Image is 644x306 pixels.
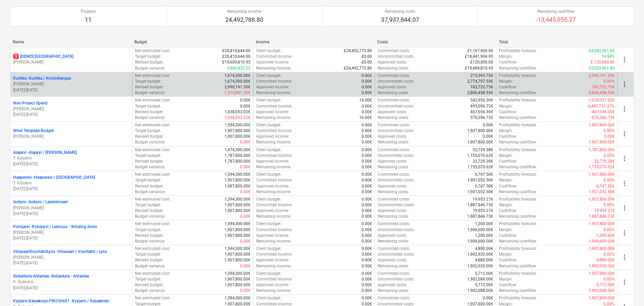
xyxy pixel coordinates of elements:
[589,65,615,71] p: £5,002,961.85
[601,54,615,59] p: 19.94%
[588,147,615,153] p: -1,787,800.00€
[135,109,164,115] p: Revised budget :
[362,73,372,79] p: 0.00€
[378,97,410,103] p: Committed costs :
[225,134,250,139] p: 1,907,800.00€
[593,208,615,214] p: -19,953.27€
[135,177,161,183] p: Target budget :
[588,97,615,103] p: -1,038,037.02€
[610,274,644,306] iframe: Chat Widget
[225,9,263,14] p: Remaining income
[225,79,250,84] p: 1,674,300.00€
[499,139,537,145] p: Remaining cashflow :
[362,189,372,195] p: 0.00€
[13,255,129,260] p: [PERSON_NAME]
[588,214,615,219] p: -1,887,846.73€
[256,189,291,195] p: Remaining income :
[362,59,372,65] p: £0.00
[378,147,410,153] p: Committed costs :
[256,54,292,59] p: Committed income :
[362,196,372,202] p: 0.00€
[591,109,615,115] p: -467,656.30€
[499,159,517,164] p: Cashflow :
[589,48,615,54] p: £4,882,961.85
[499,115,537,121] p: Remaining cashflow :
[135,103,161,109] p: Target budget :
[378,48,410,54] p: Committed costs :
[256,208,289,214] p: Approved income :
[499,134,517,139] p: Cashflow :
[256,153,292,159] p: Committed income :
[499,73,537,79] p: Profitability forecast :
[591,59,615,65] p: £-120,000.00
[588,189,615,195] p: -1,901,052.50€
[378,189,409,195] p: Remaining costs :
[13,100,47,106] p: Non-Project Spend
[604,202,615,208] p: 0.00%
[13,112,129,118] p: [DATE] - [DATE]
[362,172,372,177] p: 0.00€
[13,161,129,167] p: [DATE] - [DATE]
[604,134,615,139] p: 0.00€
[225,196,250,202] p: 1,594,300.00€
[620,253,629,261] span: more_vert
[222,54,250,59] p: £20,410,644.00
[13,273,89,279] p: Sodankyla-Aittamaa - Sodankyla - Aittamaa
[483,134,493,139] p: 0.00€
[620,130,629,138] span: more_vert
[378,227,414,233] p: Uncommitted costs :
[596,183,615,189] p: -6,747.50€
[13,249,107,255] p: ViitasaariVuorilahtiLynx - Viitasaari / Vuorilahti / Lynx
[499,109,517,115] p: Cashflow :
[135,122,170,128] p: Net estimated cost :
[13,128,129,139] div: Wind Template Budget[PERSON_NAME]
[13,150,77,156] p: Alajarvi - Alajarvi / [PERSON_NAME]
[256,48,281,54] p: Client budget :
[588,73,615,79] p: -2,990,191.30€
[240,214,250,219] p: 0.00€
[13,298,109,304] p: Kyyjarvi-Kataakorpi-FIN250601 - Kyyjarvi / Kataakorpi
[135,196,170,202] p: Net estimated cost :
[499,202,513,208] p: Margin :
[362,54,372,59] p: £0.00
[467,202,493,208] p: 1,887,846.73€
[225,172,250,177] p: 1,594,300.00€
[362,90,372,96] p: 0.00€
[225,202,250,208] p: 1,907,800.00€
[256,115,291,121] p: Remaining income :
[135,79,161,84] p: Target budget :
[499,103,513,109] p: Margin :
[135,164,165,170] p: Budget variance :
[135,221,170,227] p: Net estimated cost :
[499,48,537,54] p: Profitability forecast :
[378,59,407,65] p: Approved costs :
[256,128,292,134] p: Committed income :
[256,103,292,109] p: Committed income :
[604,128,615,134] p: 0.00%
[588,196,615,202] p: -1,907,800.00€
[588,139,615,145] p: -1,907,800.00€
[587,103,615,109] p: -6,487,731.37%
[13,76,71,81] p: Kurikka - Kurikka / Kroninkangas
[344,48,372,54] p: £24,492,772.80
[499,189,537,195] p: Remaining cashflow :
[222,48,250,54] p: £20,410,644.00
[13,180,129,186] p: T. Kirjokivi
[620,105,629,113] span: more_vert
[13,235,129,241] p: [DATE] - [DATE]
[13,279,129,285] p: K. Gulevica
[499,128,513,134] p: Margin :
[362,177,372,183] p: 0.00€
[256,65,291,71] p: Remaining income :
[224,115,250,121] p: -1,038,053.02€
[378,172,410,177] p: Committed costs :
[473,159,493,164] p: 32,729.38€
[620,80,629,88] span: more_vert
[225,16,263,24] p: 24,492,788.80
[378,183,407,189] p: Approved costs :
[362,214,372,219] p: 0.00€
[362,183,372,189] p: 0.00€
[499,177,513,183] p: Margin :
[362,84,372,90] p: 0.00€
[135,48,170,54] p: Net estimated cost :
